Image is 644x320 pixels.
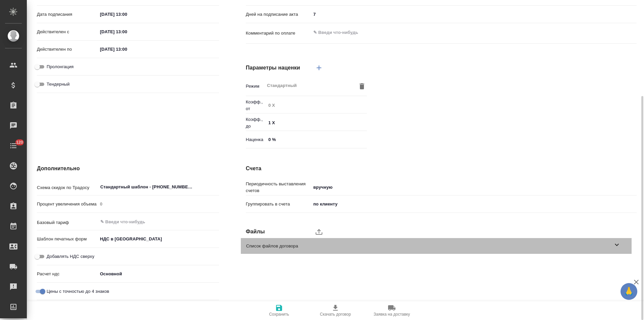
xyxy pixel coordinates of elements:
[98,233,219,245] div: НДС в [GEOGRAPHIC_DATA]
[37,11,98,18] p: Дата подписания
[47,81,70,88] span: Тендерный
[246,165,637,173] h4: Счета
[98,199,219,209] input: Пустое поле
[246,99,266,112] p: Коэфф., от
[37,184,98,191] p: Схема скидок по Традосу
[37,165,219,173] h4: Дополнительно
[311,198,637,210] div: по клиенту
[98,268,219,280] div: Основной
[246,228,311,236] h4: Файлы
[246,64,311,72] h4: Параметры наценки
[37,236,98,242] p: Шаблон печатных форм
[311,60,327,76] button: Добавить
[241,238,632,254] div: Список файлов договора
[47,288,109,295] span: Цены с точностью до 4 знаков
[37,219,98,226] p: Базовый тариф
[246,243,613,249] span: Список файлов договора
[246,201,311,208] p: Группировать в счета
[37,29,98,35] p: Действителен с
[320,312,351,317] span: Скачать договор
[215,221,217,223] button: Open
[246,83,264,90] p: Режим
[357,81,367,91] button: Удалить режим
[311,9,637,19] input: ✎ Введи что-нибудь
[246,30,311,37] p: Комментарий по оплате
[2,137,25,154] a: 120
[246,181,311,194] p: Периодичность выставления счетов
[37,201,98,208] p: Процент увеличения объема
[37,46,98,53] p: Действителен по
[246,11,311,18] p: Дней на подписание акта
[307,301,364,320] button: Скачать договор
[266,118,367,128] input: ✎ Введи что-нибудь
[100,218,195,226] input: ✎ Введи что-нибудь
[621,283,637,300] button: 🙏
[364,301,420,320] button: Заявка на доставку
[266,101,367,110] input: Пустое поле
[246,136,266,143] p: Наценка
[47,63,73,70] span: Пролонгация
[215,186,217,188] button: Open
[251,301,307,320] button: Сохранить
[37,271,98,277] p: Расчет ндс
[311,182,637,193] div: вручную
[98,27,156,37] input: ✎ Введи что-нибудь
[47,253,94,260] span: Добавлять НДС сверху
[623,284,635,299] span: 🙏
[269,312,289,317] span: Сохранить
[311,224,327,240] label: upload
[266,135,367,144] input: ✎ Введи что-нибудь
[246,116,266,130] p: Коэфф., до
[374,312,410,317] span: Заявка на доставку
[98,9,156,19] input: ✎ Введи что-нибудь
[98,44,156,54] input: ✎ Введи что-нибудь
[12,139,27,146] span: 120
